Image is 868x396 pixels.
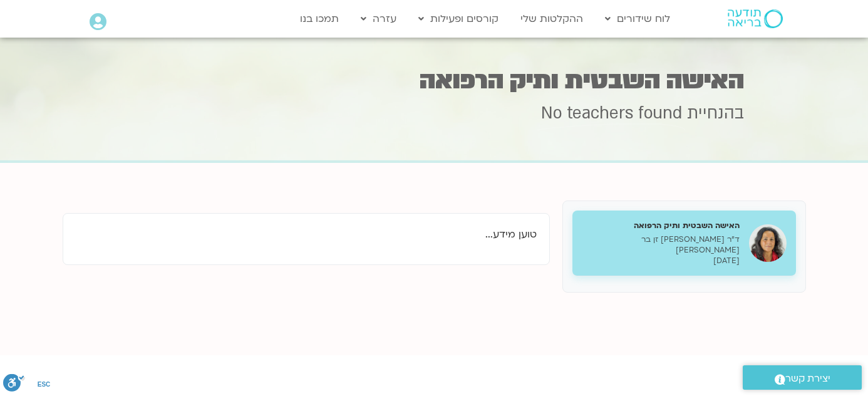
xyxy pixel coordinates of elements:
[412,7,505,31] a: קורסים ופעילות
[354,7,403,31] a: עזרה
[294,7,345,31] a: תמכו בנו
[749,224,787,262] img: האישה השבטית ותיק הרפואה
[514,7,589,31] a: ההקלטות שלי
[743,365,862,390] a: יצירת קשר
[582,256,740,266] p: [DATE]
[728,9,783,28] img: תודעה בריאה
[124,68,744,93] h1: האישה השבטית ותיק הרפואה
[582,234,740,256] p: ד״ר [PERSON_NAME] זן בר [PERSON_NAME]
[76,226,537,243] p: טוען מידע...
[599,7,676,31] a: לוח שידורים
[687,102,744,125] span: בהנחיית
[785,370,830,387] span: יצירת קשר
[582,220,740,231] h5: האישה השבטית ותיק הרפואה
